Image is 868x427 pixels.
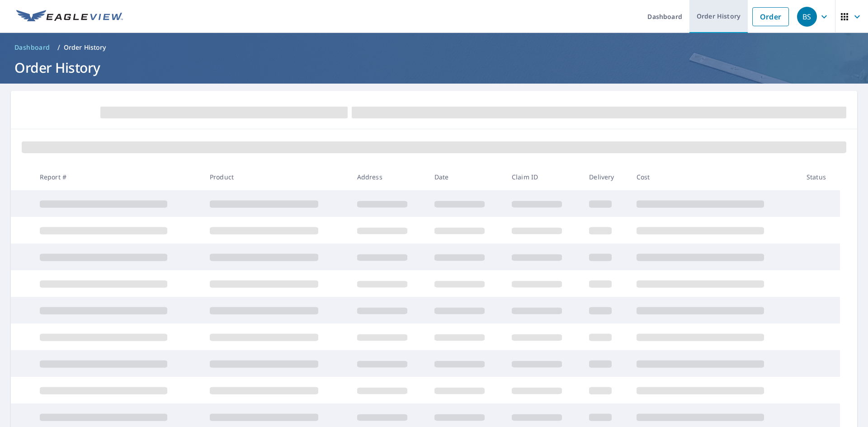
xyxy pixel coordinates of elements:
[16,10,123,23] img: EV Logo
[427,164,505,190] th: Date
[14,43,50,52] span: Dashboard
[799,164,840,190] th: Status
[350,164,427,190] th: Address
[11,40,857,55] nav: breadcrumb
[11,58,857,77] h1: Order History
[629,164,799,190] th: Cost
[797,7,817,27] div: BS
[11,40,54,55] a: Dashboard
[64,43,106,52] p: Order History
[33,164,203,190] th: Report #
[505,164,582,190] th: Claim ID
[57,42,60,53] li: /
[582,164,629,190] th: Delivery
[203,164,350,190] th: Product
[752,7,789,26] a: Order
